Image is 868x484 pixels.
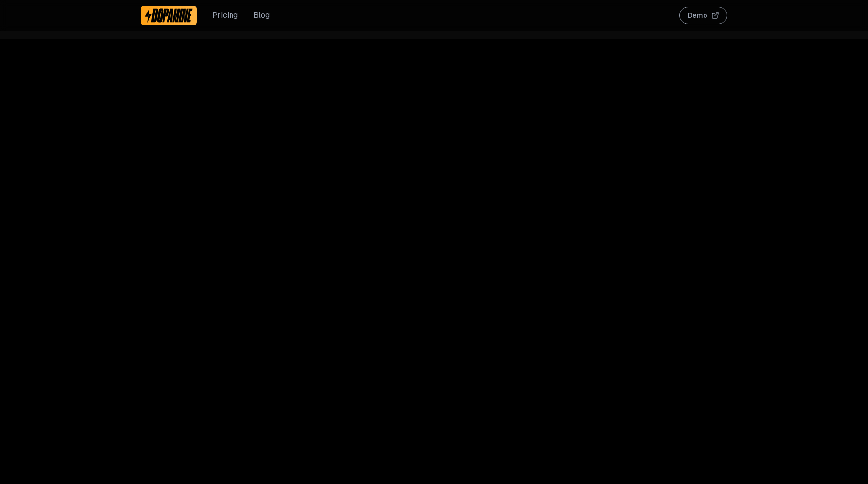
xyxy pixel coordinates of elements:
[145,8,193,23] img: Dopamine
[253,10,270,21] a: Blog
[679,7,727,24] button: Demo
[141,6,197,25] a: Dopamine
[212,10,238,21] a: Pricing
